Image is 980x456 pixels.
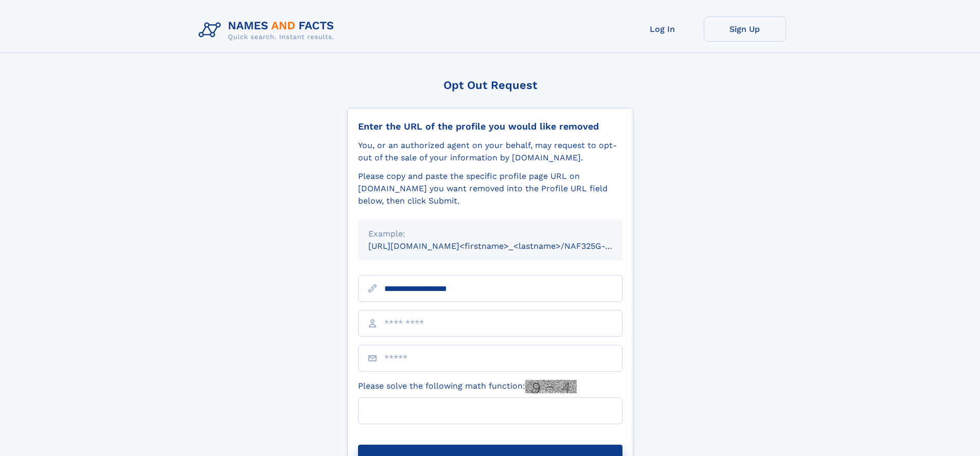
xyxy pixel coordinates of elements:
small: [URL][DOMAIN_NAME]<firstname>_<lastname>/NAF325G-xxxxxxxx [368,241,642,251]
a: Sign Up [704,16,786,42]
img: Logo Names and Facts [194,16,343,44]
div: You, or an authorized agent on your behalf, may request to opt-out of the sale of your informatio... [358,139,622,164]
div: Example: [368,228,612,240]
div: Please copy and paste the specific profile page URL on [DOMAIN_NAME] you want removed into the Pr... [358,170,622,207]
a: Log In [621,16,704,42]
div: Enter the URL of the profile you would like removed [358,121,622,132]
div: Opt Out Request [347,79,633,92]
label: Please solve the following math function: [358,380,577,393]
